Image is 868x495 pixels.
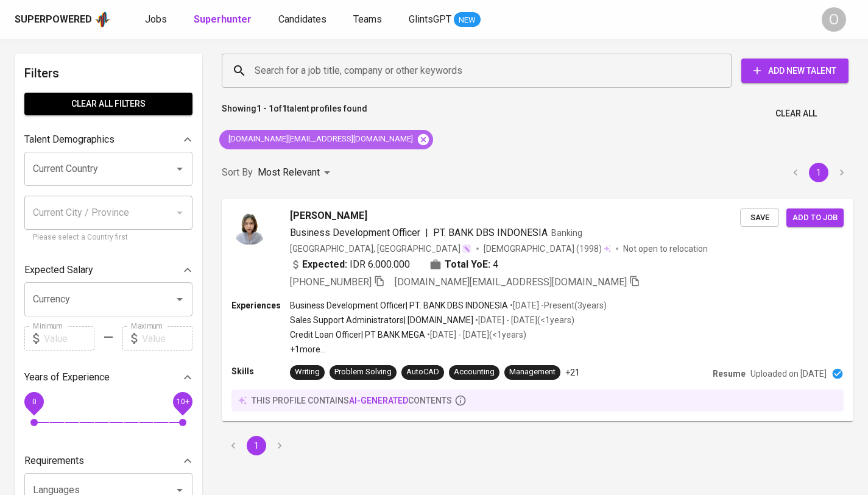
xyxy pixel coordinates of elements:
[792,211,838,225] span: Add to job
[258,165,320,180] p: Most Relevant
[395,276,627,288] span: [DOMAIN_NAME][EMAIL_ADDRESS][DOMAIN_NAME]
[222,165,253,180] p: Sort By
[623,243,708,255] p: Not open to relocation
[94,10,111,29] img: app logo
[15,10,111,29] a: Superpoweredapp logo
[741,59,849,83] button: Add New Talent
[484,243,611,255] div: (1998)
[409,12,481,27] a: GlintsGPT NEW
[145,13,167,25] span: Jobs
[222,102,367,125] p: Showing of talent profiles found
[142,326,192,351] input: Value
[231,299,290,312] p: Experiences
[473,314,574,326] p: • [DATE] - [DATE] ( <1 years )
[775,106,817,121] span: Clear All
[425,226,428,240] span: |
[194,12,254,27] a: Superhunter
[349,396,408,405] span: AI-generated
[713,368,746,380] p: Resume
[334,366,392,378] div: Problem Solving
[222,199,853,421] a: [PERSON_NAME]Business Development Officer|PT. BANK DBS INDONESIABanking[GEOGRAPHIC_DATA], [GEOGRA...
[290,243,471,255] div: [GEOGRAPHIC_DATA], [GEOGRAPHIC_DATA]
[822,7,846,32] div: O
[290,314,473,326] p: Sales Support Administrators | [DOMAIN_NAME]
[508,299,607,312] p: • [DATE] - Present ( 3 years )
[24,365,192,390] div: Years of Experience
[145,12,169,27] a: Jobs
[24,63,192,83] h6: Filters
[784,163,853,182] nav: pagination navigation
[24,258,192,282] div: Expected Salary
[433,227,548,238] span: PT. BANK DBS INDONESIA
[171,160,188,177] button: Open
[509,366,556,378] div: Management
[290,257,410,272] div: IDR 6.000.000
[290,208,367,223] span: [PERSON_NAME]
[565,366,580,379] p: +21
[258,162,334,184] div: Most Relevant
[32,397,36,406] span: 0
[353,13,382,25] span: Teams
[484,243,576,255] span: [DEMOGRAPHIC_DATA]
[809,163,828,182] button: page 1
[15,13,92,27] div: Superpowered
[278,12,329,27] a: Candidates
[290,329,425,341] p: Credit Loan Officer | PT BANK MEGA
[454,366,495,378] div: Accounting
[44,326,94,351] input: Value
[454,14,481,26] span: NEW
[24,127,192,152] div: Talent Demographics
[445,257,490,272] b: Total YoE:
[493,257,498,272] span: 4
[290,276,372,288] span: [PHONE_NUMBER]
[33,232,184,244] p: Please select a Country first
[171,291,188,308] button: Open
[771,102,822,125] button: Clear All
[219,134,420,145] span: [DOMAIN_NAME][EMAIL_ADDRESS][DOMAIN_NAME]
[24,454,84,468] p: Requirements
[425,329,526,341] p: • [DATE] - [DATE] ( <1 years )
[231,365,290,377] p: Skills
[751,63,839,79] span: Add New Talent
[24,370,110,385] p: Years of Experience
[247,436,266,455] button: page 1
[176,397,189,406] span: 10+
[282,104,287,113] b: 1
[290,343,607,355] p: +1 more ...
[219,130,433,149] div: [DOMAIN_NAME][EMAIL_ADDRESS][DOMAIN_NAME]
[406,366,439,378] div: AutoCAD
[409,13,451,25] span: GlintsGPT
[786,208,844,227] button: Add to job
[302,257,347,272] b: Expected:
[746,211,773,225] span: Save
[278,13,326,25] span: Candidates
[24,449,192,473] div: Requirements
[256,104,273,113] b: 1 - 1
[24,263,93,277] p: Expected Salary
[750,368,827,380] p: Uploaded on [DATE]
[295,366,320,378] div: Writing
[353,12,384,27] a: Teams
[290,299,508,312] p: Business Development Officer | PT. BANK DBS INDONESIA
[24,132,115,147] p: Talent Demographics
[24,93,192,115] button: Clear All filters
[34,96,183,112] span: Clear All filters
[222,436,291,455] nav: pagination navigation
[231,208,268,245] img: dbd4486c482b61d060aee1ad40206689.jpeg
[252,394,452,407] p: this profile contains contents
[290,227,420,238] span: Business Development Officer
[551,228,582,238] span: Banking
[194,13,252,25] b: Superhunter
[740,208,779,227] button: Save
[462,244,471,254] img: magic_wand.svg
